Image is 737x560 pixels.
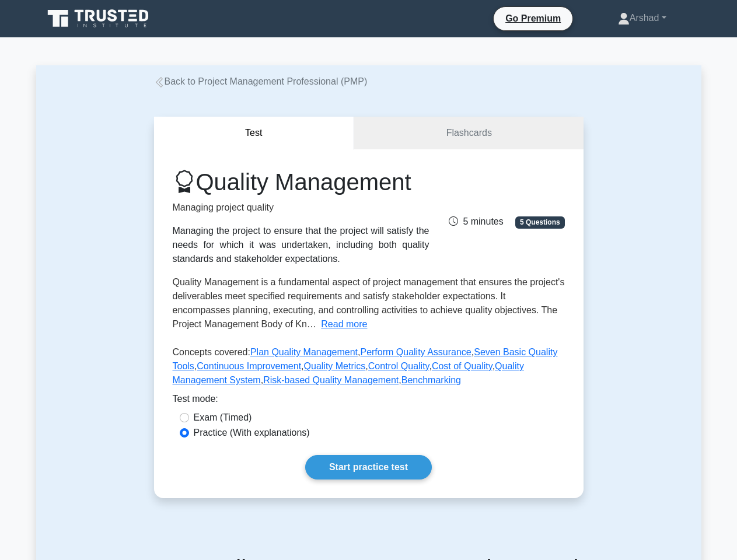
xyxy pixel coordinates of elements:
[354,117,583,150] a: Flashcards
[304,361,366,371] a: Quality Metrics
[173,224,429,266] div: Managing the project to ensure that the project will satisfy the needs for which it was undertake...
[263,375,399,385] a: Risk-based Quality Management
[250,347,358,357] a: Plan Quality Management
[590,6,694,30] a: Arshad
[173,277,565,329] span: Quality Management is a fundamental aspect of project management that ensures the project's deliv...
[173,345,565,392] p: Concepts covered: , , , , , , , , ,
[173,392,565,411] div: Test mode:
[515,216,564,228] span: 5 Questions
[498,11,568,26] a: Go Premium
[432,361,493,371] a: Cost of Quality
[321,317,367,331] button: Read more
[154,76,368,86] a: Back to Project Management Professional (PMP)
[173,168,429,196] h1: Quality Management
[173,201,429,215] p: Managing project quality
[401,375,461,385] a: Benchmarking
[197,361,301,371] a: Continuous Improvement
[194,411,252,425] label: Exam (Timed)
[154,117,355,150] button: Test
[360,347,471,357] a: Perform Quality Assurance
[194,426,310,440] label: Practice (With explanations)
[368,361,429,371] a: Control Quality
[305,455,432,480] a: Start practice test
[449,216,503,226] span: 5 minutes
